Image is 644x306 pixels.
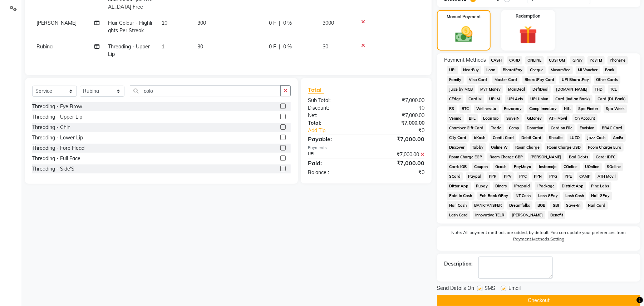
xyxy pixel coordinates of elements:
div: Discount: [303,104,366,112]
div: ₹7,000.00 [366,135,430,143]
span: SMS [485,285,495,293]
span: Paypal [466,172,484,181]
span: Room Charge [513,143,542,152]
span: MosamBee [549,66,573,74]
span: Total [308,86,324,94]
span: NearBuy [461,66,481,74]
span: Card: IDFC [593,153,618,161]
span: Discover [447,143,467,152]
span: PayMaya [512,163,534,171]
span: Card M [466,95,484,103]
span: ATH Movil [547,114,570,123]
span: Nail GPay [589,192,612,200]
span: Razorpay [502,105,524,113]
span: Benefit [548,211,566,219]
span: PPG [547,172,560,181]
span: Spa Week [604,105,627,113]
span: Nail Cash [447,201,469,210]
span: Instamojo [536,163,559,171]
span: Wellnessta [474,105,499,113]
div: Description: [444,260,473,268]
span: Diners [493,182,509,190]
span: Rubina [36,43,53,50]
div: Payable: [303,135,366,143]
span: Envision [577,124,597,132]
span: City Card [447,134,469,142]
span: Shoutlo [546,134,565,142]
span: Chamber Gift Card [447,124,486,132]
span: MI Voucher [576,66,600,74]
span: Card on File [548,124,575,132]
span: Credit Card [491,134,516,142]
span: PPE [562,172,574,181]
a: Add Tip [303,127,377,134]
span: bKash [472,134,488,142]
span: UOnline [583,163,602,171]
div: ₹0 [366,104,430,112]
button: Checkout [437,295,640,306]
span: Master Card [492,76,520,84]
span: Trade [489,124,504,132]
div: ₹0 [377,127,430,134]
span: Bad Debts [567,153,591,161]
span: Family [447,76,464,84]
span: | [279,43,280,51]
span: [PERSON_NAME] [36,20,77,26]
span: BharatPay [501,66,525,74]
div: Threading - Lower Lip [32,134,83,142]
span: 30 [323,43,328,50]
span: BTC [459,105,471,113]
div: Threading - Fore Head [32,144,84,152]
div: Balance : [303,169,366,176]
span: ATH Movil [595,172,618,181]
span: UPI M [487,95,502,103]
span: Jazz Cash [585,134,608,142]
span: TCL [608,85,619,94]
span: 300 [197,20,206,26]
span: Pine Labs [589,182,611,190]
span: iPackage [535,182,557,190]
span: Venmo [447,114,464,123]
span: SaveIN [504,114,522,123]
span: PayTM [588,56,605,64]
span: 1 [162,43,164,50]
span: Room Charge Euro [586,143,624,152]
span: 0 % [283,19,292,27]
span: UPI Union [528,95,550,103]
span: Email [508,285,521,293]
span: Room Charge EGP [447,153,485,161]
div: Total: [303,119,366,127]
span: Send Details On [437,285,474,293]
span: MyT Money [478,85,503,94]
span: BOB [535,201,548,210]
span: Nail Card [586,201,608,210]
span: Cheque [527,66,546,74]
span: CAMP [577,172,593,181]
span: Lash Card [447,211,470,219]
span: Loan [484,66,498,74]
span: Dittor App [447,182,471,190]
span: [PERSON_NAME] [510,211,545,219]
div: Paid: [303,159,366,167]
span: GPay [570,56,585,64]
div: ₹7,000.00 [366,159,430,167]
label: Redemption [516,13,540,19]
label: Payment Methods Setting [513,236,564,242]
div: Threading - Side'S [32,165,74,173]
span: PPN [532,172,544,181]
span: Card (DL Bank) [595,95,628,103]
span: PPC [517,172,529,181]
span: UPI Axis [505,95,525,103]
span: Tabby [470,143,486,152]
span: Juice by MCB [447,85,475,94]
span: NT Cash [513,192,533,200]
span: ONLINE [525,56,544,64]
span: 0 F [269,43,276,51]
span: BRAC Card [600,124,625,132]
span: Pnb Bank GPay [477,192,511,200]
span: Threading - Upper Lip [108,43,150,57]
span: On Account [572,114,598,123]
span: Comp [507,124,522,132]
span: DefiDeal [530,85,551,94]
span: Other Cards [594,76,620,84]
